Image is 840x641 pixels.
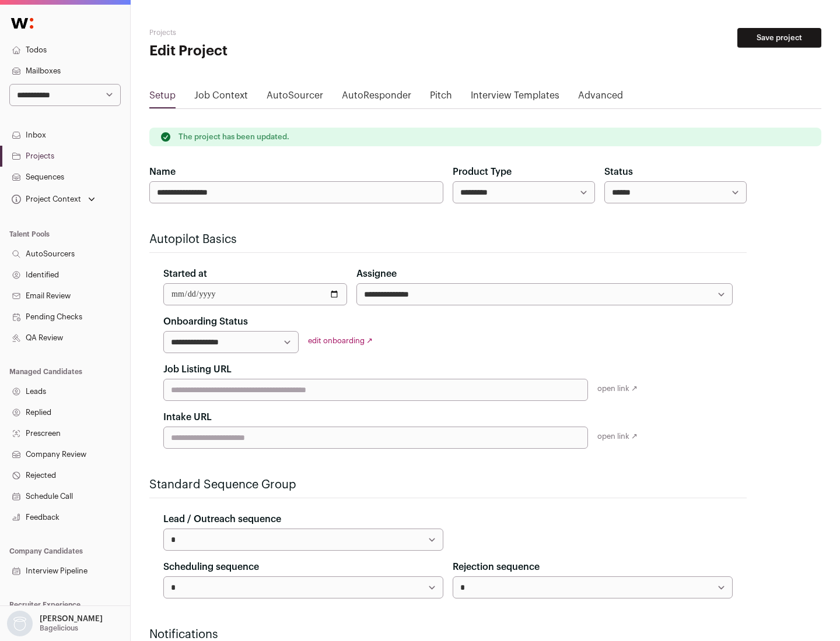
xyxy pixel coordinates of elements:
a: AutoSourcer [267,89,323,107]
h2: Standard Sequence Group [149,477,747,493]
h2: Projects [149,28,373,37]
label: Intake URL [163,410,212,424]
label: Lead / Outreach sequence [163,512,281,526]
button: Open dropdown [9,191,97,207]
button: Save project [737,28,821,48]
label: Job Listing URL [163,362,232,376]
label: Started at [163,267,207,281]
a: edit onboarding ↗ [308,337,373,344]
a: AutoResponder [342,89,411,107]
p: The project has been updated. [178,132,289,142]
p: Bagelicious [40,624,78,633]
button: Open dropdown [5,611,105,636]
label: Assignee [356,267,397,281]
label: Status [604,165,633,179]
label: Rejection sequence [453,560,540,574]
label: Onboarding Status [163,315,248,329]
a: Interview Templates [471,89,559,107]
a: Pitch [430,89,452,107]
h2: Autopilot Basics [149,231,747,248]
img: Wellfound [5,12,40,35]
label: Name [149,165,176,179]
a: Setup [149,89,176,107]
h1: Edit Project [149,42,373,61]
a: Advanced [578,89,623,107]
img: nopic.png [7,611,33,636]
label: Scheduling sequence [163,560,259,574]
label: Product Type [453,165,512,179]
div: Project Context [9,195,81,204]
a: Job Context [194,89,248,107]
p: [PERSON_NAME] [40,614,103,624]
